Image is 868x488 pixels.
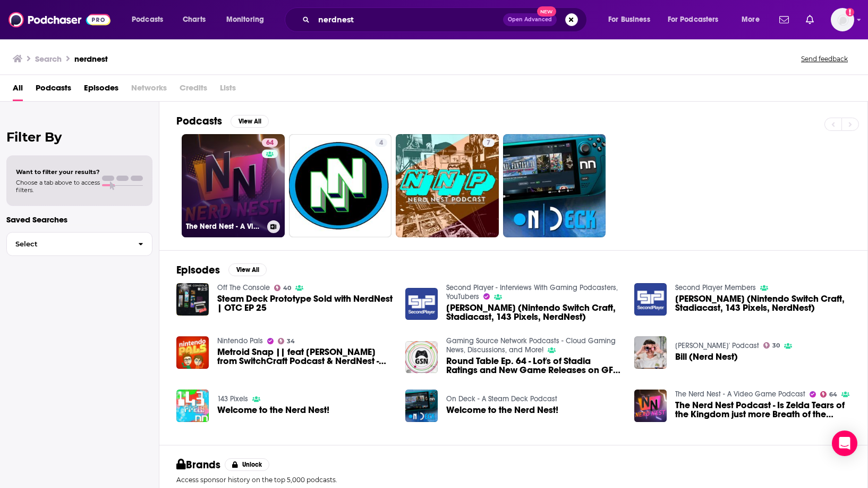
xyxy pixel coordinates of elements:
[124,11,177,28] button: open menu
[176,263,267,277] a: EpisodesView All
[176,263,220,277] h2: Episodes
[675,341,759,350] a: Adin Walls' Podcast
[36,79,71,101] a: Podcasts
[375,138,387,147] a: 4
[314,11,503,28] input: Search podcasts, credits, & more...
[176,458,220,472] h2: Brands
[661,11,734,28] button: open menu
[289,134,392,237] a: 4
[820,391,838,398] a: 64
[16,179,100,194] span: Choose a tab above to access filters.
[446,303,622,321] a: Bill Fairchild (Nintendo Switch Craft, Stadiacast, 143 Pixels, NerdNest)
[831,8,854,31] span: Logged in as sarahhallprinc
[798,54,851,63] button: Send feedback
[846,8,854,16] svg: Add a profile image
[35,54,62,64] h3: Search
[176,114,222,128] h2: Podcasts
[217,348,393,366] a: Metroid Snap || feat Bill from SwitchCraft Podcast & NerdNest -Nintendo Pals Podcast Episode 34‪‪-‬
[228,263,267,276] button: View All
[220,79,236,101] span: Lists
[668,12,719,27] span: For Podcasters
[217,336,263,345] a: Nintendo Pals
[132,12,163,27] span: Podcasts
[446,303,622,321] span: [PERSON_NAME] (Nintendo Switch Craft, Stadiacast, 143 Pixels, NerdNest)
[217,283,270,292] a: Off The Console
[829,392,837,397] span: 64
[180,79,207,101] span: Credits
[734,11,773,28] button: open menu
[537,6,556,16] span: New
[226,12,264,27] span: Monitoring
[772,343,780,348] span: 30
[608,12,650,27] span: For Business
[634,283,667,316] img: Bill Fairchild (Nintendo Switch Craft, Stadiacast, 143 Pixels, NerdNest)
[405,288,438,320] a: Bill Fairchild (Nintendo Switch Craft, Stadiacast, 143 Pixels, NerdNest)
[283,286,291,291] span: 40
[225,458,270,471] button: Unlock
[508,17,552,22] span: Open Advanced
[217,348,393,366] span: Metroid Snap || feat [PERSON_NAME] from SwitchCraft Podcast & NerdNest -Nintendo Pals Podcast Epi...
[13,79,23,101] a: All
[831,8,854,31] img: User Profile
[396,134,499,237] a: 7
[675,390,805,399] a: The Nerd Nest - A Video Game Podcast
[217,406,329,415] a: Welcome to the Nerd Nest!
[482,138,495,147] a: 7
[84,79,118,101] a: Episodes
[487,138,490,148] span: 7
[217,394,248,403] a: 143 Pixels
[217,294,393,312] a: Steam Deck Prototype Sold with NerdNest | OTC EP 25
[266,138,274,148] span: 64
[287,339,295,344] span: 34
[775,11,793,29] a: Show notifications dropdown
[405,341,438,374] img: Round Table Ep. 64 - Lot's of Stadia Ratings and New Game Releases on GFN | With Bill from NerdNest
[446,357,622,375] span: Round Table Ep. 64 - Lot's of Stadia Ratings and New Game Releases on GFN | With [PERSON_NAME] fr...
[295,7,597,32] div: Search podcasts, credits, & more...
[379,138,383,148] span: 4
[131,79,167,101] span: Networks
[446,336,616,354] a: Gaming Source Network Podcasts - Cloud Gaming News, Discussions, and More!
[8,10,110,30] img: Podchaser - Follow, Share and Rate Podcasts
[802,11,818,29] a: Show notifications dropdown
[742,12,760,27] span: More
[446,394,557,403] a: On Deck - A Steam Deck Podcast
[503,13,557,26] button: Open AdvancedNew
[231,115,269,128] button: View All
[634,390,667,422] img: The Nerd Nest Podcast - Is Zelda Tears of the Kingdom just more Breath of the Wild?
[446,283,618,301] a: Second Player - Interviews With Gaming Podcasters, YouTubers
[446,357,622,375] a: Round Table Ep. 64 - Lot's of Stadia Ratings and New Game Releases on GFN | With Bill from NerdNest
[6,232,152,256] button: Select
[763,342,780,349] a: 30
[831,8,854,31] button: Show profile menu
[274,285,292,291] a: 40
[675,401,850,419] a: The Nerd Nest Podcast - Is Zelda Tears of the Kingdom just more Breath of the Wild?
[176,11,212,28] a: Charts
[278,338,295,344] a: 34
[16,168,100,176] span: Want to filter your results?
[832,431,857,456] div: Open Intercom Messenger
[634,336,667,369] img: Bill (Nerd Nest)
[6,214,152,225] p: Saved Searches
[74,54,108,64] h3: nerdnest
[176,336,209,369] img: Metroid Snap || feat Bill from SwitchCraft Podcast & NerdNest -Nintendo Pals Podcast Episode 34‪‪-‬
[176,283,209,316] img: Steam Deck Prototype Sold with NerdNest | OTC EP 25
[262,138,278,147] a: 64
[186,222,263,231] h3: The Nerd Nest - A Video Game Podcast
[675,352,738,361] span: Bill (Nerd Nest)
[446,406,558,415] a: Welcome to the Nerd Nest!
[176,390,209,422] img: Welcome to the Nerd Nest!
[405,390,438,422] a: Welcome to the Nerd Nest!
